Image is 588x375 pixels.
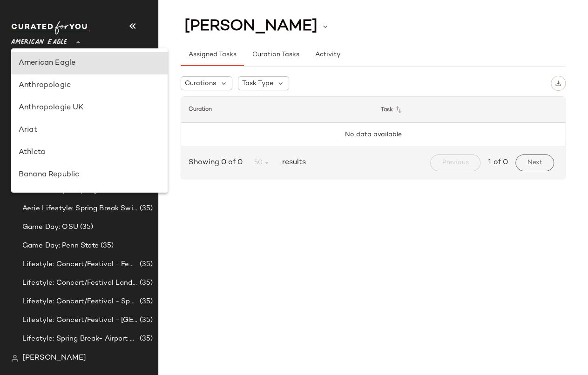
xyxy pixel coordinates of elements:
span: Game Day: Penn State [22,241,99,251]
span: (35) [137,278,153,288]
span: (35) [137,315,153,326]
span: (35) [137,185,153,195]
span: Aerie Lifestyle: Spring Break - Sporty [22,185,137,195]
th: Task [373,97,566,123]
span: (35) [137,296,153,307]
span: (35) [78,222,94,233]
span: All Products [32,110,73,121]
img: svg%3e [11,355,19,362]
span: Curation Tasks [251,51,299,59]
span: Game Day: OSU [22,222,78,233]
span: Next [527,159,542,167]
img: cfy_white_logo.C9jOOHJF.svg [11,21,90,34]
span: (35) [99,241,114,251]
span: (35) [137,203,153,214]
span: Dashboard [30,92,67,102]
span: results [278,157,306,168]
span: Aerie Lifestyle: Spring Break - Girly/Femme [22,166,137,177]
span: 1 of 0 [488,157,508,168]
span: Lifestyle: Concert/Festival - Femme [22,259,137,270]
button: Next [515,154,554,171]
img: svg%3e [15,92,24,101]
span: Global Clipboards [32,129,93,140]
span: (35) [137,166,153,177]
td: No data available [181,123,565,147]
span: Curations [185,79,216,88]
span: [PERSON_NAME] [184,18,318,35]
span: (35) [137,259,153,270]
span: (35) [137,334,153,344]
span: [PERSON_NAME] [22,353,86,364]
span: Lifestyle: Concert/Festival - [GEOGRAPHIC_DATA] [22,315,137,326]
span: Curations [32,147,65,158]
img: svg%3e [555,80,561,87]
span: Lifestyle: Concert/Festival - Sporty [22,296,137,307]
span: Assigned Tasks [188,51,237,59]
span: American Eagle [11,32,67,48]
span: Lifestyle: Spring Break- Airport Style [22,334,137,344]
span: (34) [65,147,81,158]
span: Lifestyle: Concert/Festival Landing Page [22,278,137,288]
span: Activity [315,51,340,59]
span: (0) [93,129,104,140]
span: Showing 0 of 0 [189,157,246,168]
th: Curation [181,97,373,123]
span: Task Type [242,79,273,88]
span: Aerie Lifestyle: Spring Break Swimsuits Landing Page [22,203,137,214]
